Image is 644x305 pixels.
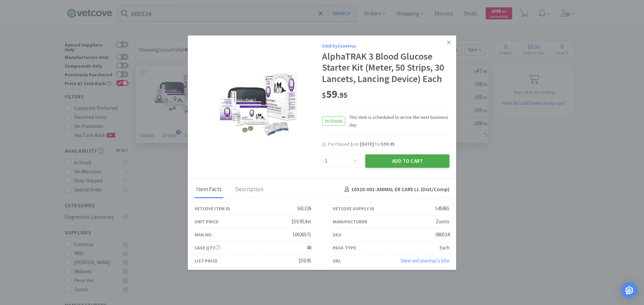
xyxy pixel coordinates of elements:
div: $59.95/kit [291,218,311,226]
div: List Price [195,257,217,264]
div: Sold by Covetrus [322,42,449,50]
span: 59 [322,87,347,101]
div: Open Intercom Messenger [621,282,637,298]
div: 561326 [297,205,311,213]
div: Man No. [195,231,213,238]
div: Zoetis [436,218,449,226]
div: 10026571 [292,231,311,239]
span: $ [322,90,326,100]
div: Purchased on for [328,141,449,148]
div: Vetcove Item ID [195,205,230,212]
div: SKU [333,231,341,238]
span: In Stock [322,117,345,125]
div: Item Facts [195,181,223,198]
button: Add to Cart [365,154,449,168]
span: [DATE] [360,141,374,147]
div: Pack Type [333,244,356,251]
span: 1 [351,141,353,147]
div: AlphaTRAK 3 Blood Glucose Starter Kit (Meter, 50 Strips, 30 Lancets, Lancing Device) Each [322,51,449,85]
div: Vetcove Supply ID [333,205,374,212]
span: This item is scheduled to arrive the next business day [345,113,449,129]
div: 545865 [435,205,449,213]
div: Description [233,181,265,198]
span: . 95 [337,90,347,100]
span: $59.95 [381,141,394,147]
img: b94d8319754646229b5972b58b5669a4_545865.png [216,71,300,139]
div: Each [439,244,449,252]
div: URL [333,257,341,264]
a: View onCovetrus's Site [401,257,449,264]
h4: 10320-001 - ANIMAL ER CARE LL (Dist/Comp) [342,185,449,194]
div: $59.95 [299,257,311,265]
div: 080534 [435,231,449,239]
div: Case Qty. [195,244,220,251]
div: Unit Price [195,218,218,225]
div: Manufacturer [333,218,367,225]
div: 48 [307,244,311,252]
